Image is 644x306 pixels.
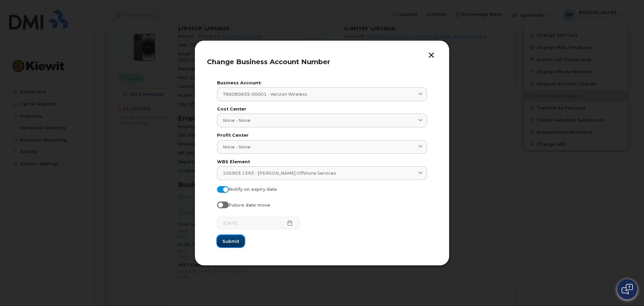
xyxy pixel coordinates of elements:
[222,238,239,245] span: Submit
[217,114,427,127] a: None - None
[223,170,336,176] span: 105903.1393 - [PERSON_NAME] Offshore Services
[217,202,222,207] input: Future date move
[217,107,427,112] label: Cost Center
[223,117,251,124] span: None - None
[217,235,245,247] button: Submit
[217,133,427,138] label: Profit Center
[622,284,633,295] img: Open chat
[223,144,251,150] span: None - None
[207,58,330,66] span: Change Business Account Number
[223,91,307,97] span: 786080835-00001 - Verizon Wireless
[217,81,427,85] label: Business Account:
[217,166,427,180] a: 105903.1393 - [PERSON_NAME] Offshore Services
[217,87,427,101] a: 786080835-00001 - Verizon Wireless
[229,187,277,192] span: Notify on expiry date
[229,203,270,208] span: Future date move
[217,160,427,164] label: WBS Element
[217,140,427,154] a: None - None
[217,186,222,191] input: Notify on expiry date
